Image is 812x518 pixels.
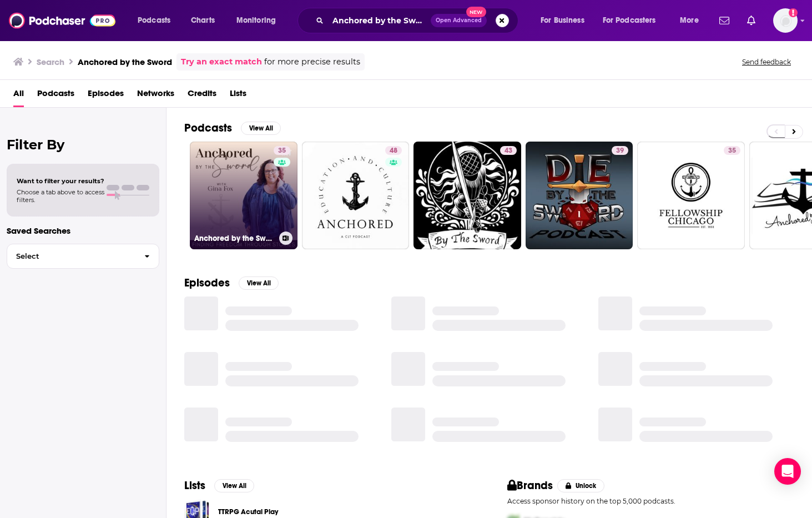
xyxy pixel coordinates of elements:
span: Open Advanced [436,18,482,23]
input: Search podcasts, credits, & more... [328,12,431,29]
span: More [680,13,699,28]
a: ListsView All [184,479,254,492]
div: Search podcasts, credits, & more... [308,8,529,33]
a: Podcasts [37,84,74,107]
div: Open Intercom Messenger [774,458,801,485]
a: Show notifications dropdown [715,11,734,30]
a: 43 [413,142,521,249]
button: View All [241,122,281,135]
svg: Add a profile image [789,8,798,17]
button: Show profile menu [773,8,798,33]
p: Access sponsor history on the top 5,000 podcasts. [507,497,795,505]
h2: Podcasts [184,121,232,135]
h3: Anchored by the Sword [78,57,172,67]
button: Unlock [557,479,604,492]
a: All [13,84,24,107]
span: Choose a tab above to access filters. [17,188,104,204]
button: Open AdvancedNew [431,14,487,27]
p: Saved Searches [7,225,159,236]
a: Charts [184,12,221,29]
span: Charts [191,13,215,28]
button: open menu [596,12,672,29]
img: Podchaser - Follow, Share and Rate Podcasts [9,10,115,31]
span: 48 [390,145,397,157]
a: 43 [500,146,517,155]
img: User Profile [773,8,798,33]
a: Show notifications dropdown [743,11,760,30]
span: 35 [728,145,736,157]
span: Select [7,253,135,260]
span: for more precise results [264,56,360,68]
a: 48 [302,142,410,249]
button: open menu [533,12,598,29]
button: View All [239,276,279,290]
h2: Brands [507,479,553,492]
a: 35 [274,146,290,155]
a: 35 [724,146,740,155]
span: 39 [616,145,624,157]
a: Episodes [88,84,124,107]
a: Networks [137,84,174,107]
span: For Business [541,13,584,28]
span: For Podcasters [603,13,656,28]
a: Lists [230,84,246,107]
span: Podcasts [138,13,170,28]
a: 48 [385,146,402,155]
a: Try an exact match [181,56,262,68]
span: Logged in as shcarlos [773,8,798,33]
h3: Search [37,57,64,67]
button: open menu [130,12,185,29]
button: open menu [229,12,290,29]
a: PodcastsView All [184,121,281,135]
span: 35 [278,145,286,157]
a: 39 [612,146,628,155]
a: 39 [526,142,633,249]
a: Credits [188,84,216,107]
a: EpisodesView All [184,276,279,290]
h2: Filter By [7,137,159,153]
button: View All [214,479,254,492]
span: Monitoring [236,13,276,28]
a: 35Anchored by the Sword [190,142,297,249]
span: New [466,7,486,17]
h3: Anchored by the Sword [194,234,275,243]
a: 35 [637,142,745,249]
button: open menu [672,12,713,29]
h2: Episodes [184,276,230,290]
span: Want to filter your results? [17,177,104,185]
span: 43 [505,145,512,157]
button: Send feedback [739,57,794,67]
button: Select [7,244,159,269]
a: TTRPG Acutal Play [218,506,278,518]
h2: Lists [184,479,205,492]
